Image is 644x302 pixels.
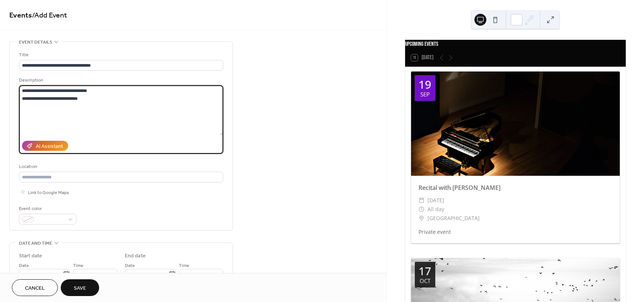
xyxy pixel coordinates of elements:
div: Title [19,51,222,59]
span: Time [73,262,83,270]
div: Location [19,163,222,171]
div: End date [125,252,146,260]
button: Cancel [12,279,58,296]
div: 17 [419,266,431,277]
div: ​ [419,196,424,205]
div: Upcoming events [405,40,626,49]
span: Date [19,262,29,270]
span: Save [74,284,86,292]
div: Event color [19,205,75,213]
span: Date [125,262,135,270]
button: AI Assistant [22,141,68,151]
span: All day [427,205,444,214]
div: AI Assistant [36,143,63,150]
span: [GEOGRAPHIC_DATA] [427,214,480,223]
div: Private event [411,228,620,236]
div: ​ [419,214,424,223]
div: 19 [419,79,431,90]
div: Start date [19,252,42,260]
span: Date and time [19,239,52,247]
div: Oct [420,278,430,284]
div: Sep [420,92,430,97]
span: Event details [19,38,52,46]
div: ​ [419,205,424,214]
div: Recital with [PERSON_NAME] [411,183,620,192]
span: Cancel [25,284,45,292]
span: / Add Event [32,8,67,23]
span: Time [179,262,189,270]
span: Link to Google Maps [28,189,69,197]
div: Description [19,76,222,84]
span: [DATE] [427,196,444,205]
button: Save [61,279,99,296]
a: Events [9,8,32,23]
